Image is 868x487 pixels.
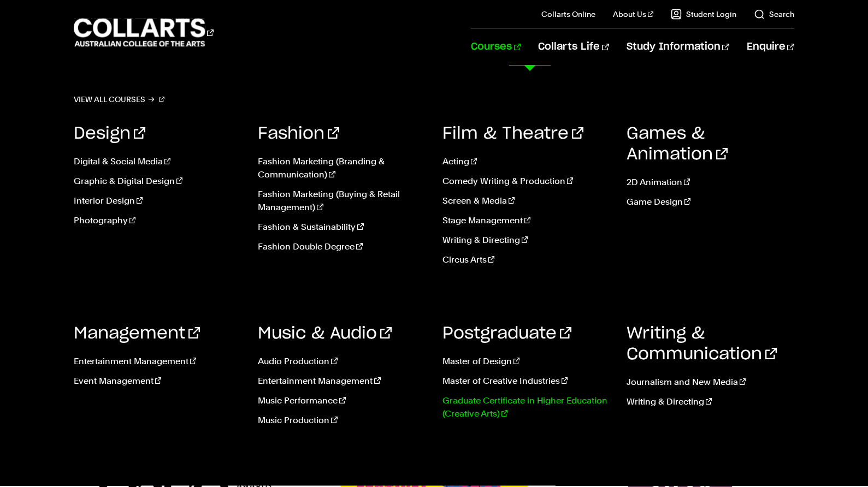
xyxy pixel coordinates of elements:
a: Study Information [627,29,729,65]
a: Games & Animation [627,126,728,163]
a: Search [754,9,794,20]
a: Photography [74,214,241,227]
a: Entertainment Management [258,375,426,388]
a: Digital & Social Media [74,155,241,168]
a: Graphic & Digital Design [74,175,241,188]
a: Comedy Writing & Production [442,175,610,188]
a: Fashion [258,126,339,142]
a: Design [74,126,145,142]
a: About Us [613,9,653,20]
a: Screen & Media [442,194,610,207]
a: Enquire [747,29,794,65]
a: Interior Design [74,194,241,207]
a: Music & Audio [258,325,392,342]
a: Postgraduate [442,325,571,342]
a: Fashion Double Degree [258,240,426,253]
a: Writing & Communication [627,325,777,363]
a: Stage Management [442,214,610,227]
a: View all courses [74,92,164,107]
a: Graduate Certificate in Higher Education (Creative Arts) [442,394,610,420]
a: Film & Theatre [442,126,583,142]
a: Fashion Marketing (Branding & Communication) [258,155,426,181]
a: Music Production [258,414,426,427]
a: Management [74,325,200,342]
a: Audio Production [258,355,426,368]
a: Music Performance [258,394,426,407]
a: Fashion Marketing (Buying & Retail Management) [258,188,426,214]
a: Writing & Directing [442,234,610,247]
a: Collarts Life [538,29,609,65]
a: Circus Arts [442,253,610,266]
a: Game Design [627,195,794,209]
a: Acting [442,155,610,168]
a: Writing & Directing [627,395,794,408]
a: Student Login [671,9,736,20]
a: Fashion & Sustainability [258,221,426,234]
a: Journalism and New Media [627,376,794,389]
a: Master of Creative Industries [442,375,610,388]
a: Entertainment Management [74,355,241,368]
a: Master of Design [442,355,610,368]
a: 2D Animation [627,176,794,189]
a: Collarts Online [541,9,595,20]
a: Event Management [74,375,241,388]
div: Go to homepage [74,17,214,48]
a: Courses [471,29,521,65]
